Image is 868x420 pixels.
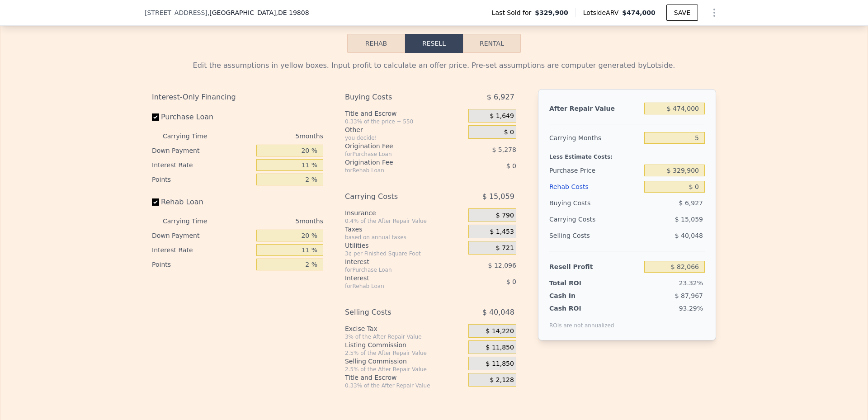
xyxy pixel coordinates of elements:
div: 5 months [225,214,323,228]
div: Origination Fee [345,142,446,151]
div: Listing Commission [345,340,465,349]
div: for Purchase Loan [345,151,446,158]
div: Interest Rate [152,158,253,172]
div: Taxes [345,225,465,234]
button: Rehab [347,34,405,53]
span: $ 15,059 [675,216,703,223]
span: $ 11,850 [486,360,514,368]
span: $ 11,850 [486,344,514,352]
span: $ 12,096 [488,262,516,269]
span: $ 15,059 [482,189,514,205]
div: Edit the assumptions in yellow boxes. Input profit to calculate an offer price. Pre-set assumptio... [152,60,716,71]
span: 93.29% [679,305,703,312]
div: Resell Profit [549,259,641,275]
span: $ 0 [506,278,516,285]
span: $ 2,128 [490,376,514,384]
div: 0.33% of the price + 550 [345,118,465,125]
div: Buying Costs [549,195,641,211]
div: Purchase Price [549,162,641,179]
div: Other [345,125,465,134]
div: based on annual taxes [345,234,465,241]
span: , DE 19808 [276,9,309,16]
div: 0.33% of the After Repair Value [345,382,465,389]
div: Interest-Only Financing [152,89,323,105]
div: Excise Tax [345,324,465,333]
input: Purchase Loan [152,113,159,121]
div: Selling Costs [345,304,446,321]
div: Total ROI [549,278,606,288]
div: for Purchase Loan [345,266,446,274]
label: Purchase Loan [152,109,253,125]
span: 23.32% [679,279,703,287]
div: Points [152,257,253,272]
span: $ 6,927 [679,199,703,207]
div: Carrying Time [163,129,222,143]
span: Last Sold for [492,8,535,17]
button: Rental [463,34,521,53]
span: $ 0 [506,162,516,170]
span: $474,000 [622,9,656,16]
div: Utilities [345,241,465,250]
div: Down Payment [152,143,253,158]
span: $ 1,649 [490,112,514,120]
span: $ 40,048 [482,304,514,321]
span: $329,900 [535,8,568,17]
span: $ 1,453 [490,228,514,236]
div: Interest Rate [152,243,253,257]
span: $ 790 [496,212,514,220]
div: Interest [345,274,446,283]
span: $ 5,278 [492,146,516,153]
div: Cash ROI [549,304,614,313]
span: $ 87,967 [675,292,703,299]
div: Carrying Months [549,130,641,146]
button: Show Options [705,4,723,22]
div: Title and Escrow [345,373,465,382]
span: $ 0 [504,128,514,137]
div: Carrying Costs [549,211,606,227]
input: Rehab Loan [152,198,159,206]
div: ROIs are not annualized [549,313,614,329]
div: Less Estimate Costs: [549,146,705,162]
div: you decide! [345,134,465,142]
div: 3% of the After Repair Value [345,333,465,340]
div: Down Payment [152,228,253,243]
div: 3¢ per Finished Square Foot [345,250,465,257]
div: Points [152,172,253,187]
span: $ 40,048 [675,232,703,239]
div: for Rehab Loan [345,167,446,174]
label: Rehab Loan [152,194,253,210]
button: SAVE [666,5,698,21]
span: Lotside ARV [583,8,622,17]
span: $ 6,927 [487,89,514,105]
div: Selling Costs [549,227,641,244]
div: 5 months [225,129,323,143]
span: $ 14,220 [486,327,514,335]
span: [STREET_ADDRESS] [145,8,208,17]
div: Cash In [549,291,606,300]
span: , [GEOGRAPHIC_DATA] [208,8,309,17]
div: for Rehab Loan [345,283,446,290]
div: 2.5% of the After Repair Value [345,349,465,357]
div: 2.5% of the After Repair Value [345,366,465,373]
div: 0.4% of the After Repair Value [345,217,465,225]
span: $ 721 [496,244,514,252]
div: Rehab Costs [549,179,641,195]
div: Carrying Time [163,214,222,228]
div: Carrying Costs [345,189,446,205]
div: After Repair Value [549,100,641,117]
div: Selling Commission [345,357,465,366]
div: Origination Fee [345,158,446,167]
div: Interest [345,257,446,266]
div: Buying Costs [345,89,446,105]
div: Insurance [345,208,465,217]
button: Resell [405,34,463,53]
div: Title and Escrow [345,109,465,118]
